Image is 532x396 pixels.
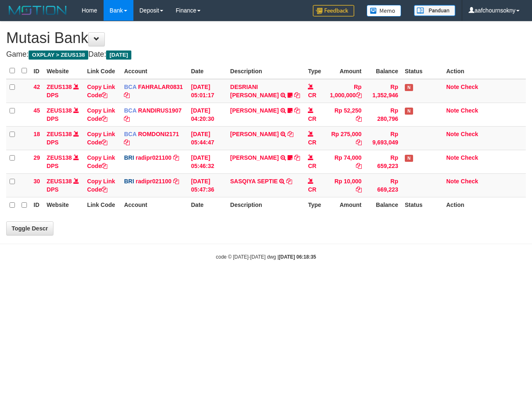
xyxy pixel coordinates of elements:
[44,126,84,150] td: DPS
[44,173,84,197] td: DPS
[227,197,305,213] th: Description
[365,79,401,103] td: Rp 1,352,946
[446,107,459,114] a: Note
[308,186,316,193] span: CR
[279,254,316,260] strong: [DATE] 06:18:35
[87,84,115,98] a: Copy Link Code
[34,178,40,185] span: 30
[188,173,227,197] td: [DATE] 05:47:36
[47,84,72,90] a: ZEUS138
[188,79,227,103] td: [DATE] 05:01:17
[326,197,365,213] th: Amount
[135,154,171,161] a: radipr021100
[138,131,179,137] a: ROMDONI2171
[34,107,40,114] span: 45
[367,5,401,17] img: Button%20Memo.svg
[405,155,413,162] span: Has Note
[121,197,188,213] th: Account
[124,154,134,161] span: BRI
[44,103,84,126] td: DPS
[313,5,354,17] img: Feedback.jpg
[216,254,316,260] small: code © [DATE]-[DATE] dwg |
[461,178,478,185] a: Check
[326,79,365,103] td: Rp 1,000,000
[461,84,478,90] a: Check
[405,84,413,91] span: Has Note
[308,115,316,122] span: CR
[308,92,316,98] span: CR
[188,150,227,173] td: [DATE] 05:46:32
[461,107,478,114] a: Check
[44,150,84,173] td: DPS
[138,107,181,114] a: RANDIRUS1907
[326,126,365,150] td: Rp 275,000
[230,84,279,98] a: DESRIANI [PERSON_NAME]
[34,84,40,90] span: 42
[47,131,72,137] a: ZEUS138
[87,154,115,169] a: Copy Link Code
[230,178,278,185] a: SASQIYA SEPTIE
[188,103,227,126] td: [DATE] 04:20:30
[230,107,279,114] a: [PERSON_NAME]
[44,63,84,79] th: Website
[446,154,459,161] a: Note
[87,131,115,146] a: Copy Link Code
[188,126,227,150] td: [DATE] 05:44:47
[44,197,84,213] th: Website
[446,178,459,185] a: Note
[6,4,69,17] img: MOTION_logo.png
[326,103,365,126] td: Rp 52,250
[405,108,413,115] span: Has Note
[446,131,459,137] a: Note
[305,63,326,79] th: Type
[230,131,279,137] a: [PERSON_NAME]
[365,103,401,126] td: Rp 280,796
[188,63,227,79] th: Date
[6,30,526,46] h1: Mutasi Bank
[124,84,136,90] span: BCA
[47,154,72,161] a: ZEUS138
[443,63,526,79] th: Action
[326,173,365,197] td: Rp 10,000
[461,154,478,161] a: Check
[365,126,401,150] td: Rp 9,693,049
[87,107,115,122] a: Copy Link Code
[414,5,455,16] img: panduan.png
[29,50,88,60] span: OXPLAY > ZEUS138
[365,173,401,197] td: Rp 669,223
[461,131,478,137] a: Check
[30,197,44,213] th: ID
[138,84,183,90] a: FAHRALAR0831
[87,178,115,193] a: Copy Link Code
[365,150,401,173] td: Rp 659,223
[121,63,188,79] th: Account
[443,197,526,213] th: Action
[135,178,171,185] a: radipr021100
[47,178,72,185] a: ZEUS138
[305,197,326,213] th: Type
[124,131,136,137] span: BCA
[365,63,401,79] th: Balance
[401,63,443,79] th: Status
[326,63,365,79] th: Amount
[446,84,459,90] a: Note
[6,221,53,235] a: Toggle Descr
[308,139,316,146] span: CR
[401,197,443,213] th: Status
[227,63,305,79] th: Description
[124,107,136,114] span: BCA
[84,63,121,79] th: Link Code
[365,197,401,213] th: Balance
[106,50,131,60] span: [DATE]
[6,50,526,59] h4: Game: Date:
[44,79,84,103] td: DPS
[30,63,44,79] th: ID
[84,197,121,213] th: Link Code
[47,107,72,114] a: ZEUS138
[124,178,134,185] span: BRI
[326,150,365,173] td: Rp 74,000
[308,163,316,169] span: CR
[34,154,40,161] span: 29
[230,154,279,161] a: [PERSON_NAME]
[188,197,227,213] th: Date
